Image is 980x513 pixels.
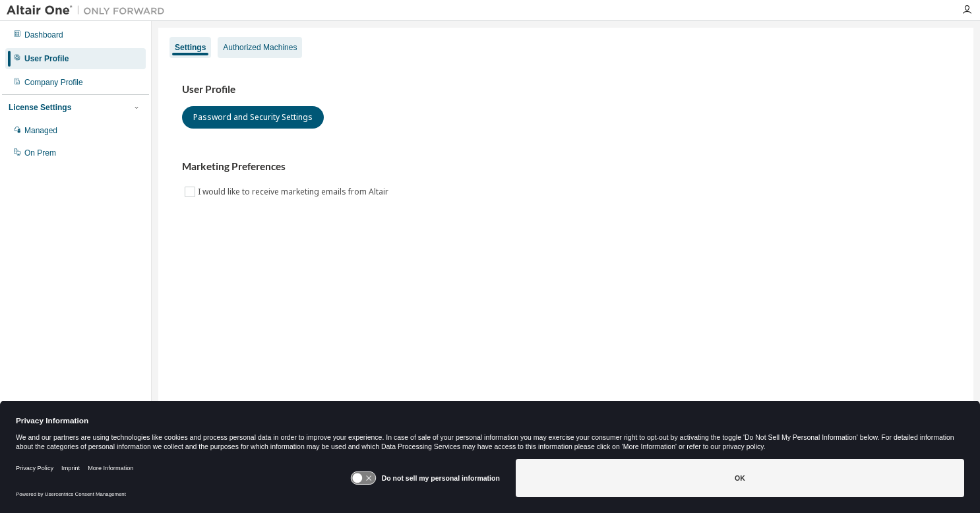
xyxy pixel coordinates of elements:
label: I would like to receive marketing emails from Altair [198,184,391,200]
div: On Prem [24,148,56,158]
div: Company Profile [24,77,83,88]
img: Altair One [7,4,171,17]
div: License Settings [9,102,71,113]
h3: User Profile [182,83,950,96]
div: Authorized Machines [223,42,297,53]
button: Password and Security Settings [182,106,324,129]
div: Dashboard [24,30,63,40]
div: Managed [24,125,57,136]
div: Settings [175,42,206,53]
h3: Marketing Preferences [182,160,950,173]
div: User Profile [24,53,69,64]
